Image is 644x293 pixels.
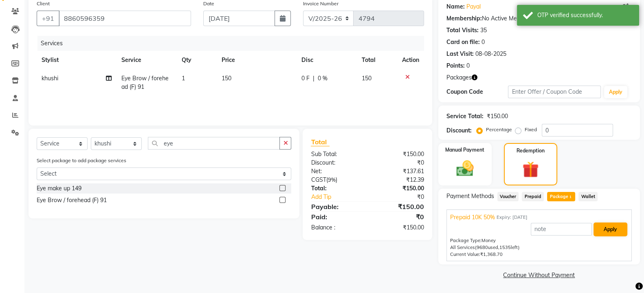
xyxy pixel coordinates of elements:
div: Net: [305,167,367,176]
input: note [531,223,592,236]
div: Total: [305,184,367,193]
th: Action [397,51,424,69]
div: Coupon Code [446,88,508,96]
input: Search by Name/Mobile/Email/Code [59,11,191,26]
span: 1 [568,195,573,200]
a: Add Tip [305,193,378,201]
div: OTP verified successfully. [537,11,633,20]
span: khushi [42,75,58,82]
div: Eye make up 149 [37,184,81,193]
div: Total Visits: [446,26,479,35]
div: Points: [446,62,465,70]
label: Fixed [525,126,537,133]
th: Price [217,51,297,69]
span: Payment Methods [446,192,494,200]
div: ₹150.00 [367,223,430,232]
div: ₹150.00 [487,112,508,121]
a: Payal [466,2,481,11]
div: ₹150.00 [367,184,430,193]
span: Package [547,192,575,201]
span: 0 % [318,74,327,83]
div: Discount: [305,159,367,167]
span: CGST [311,176,326,183]
div: ₹137.61 [367,167,430,176]
span: used, left) [475,245,520,250]
th: Qty [177,51,217,69]
span: ₹1,368.70 [480,251,503,257]
label: Select package to add package services [37,157,126,164]
div: Membership: [446,14,482,23]
span: Voucher [497,192,519,201]
span: 150 [222,75,231,82]
a: Continue Without Payment [440,271,638,280]
input: Search or Scan [148,137,280,150]
th: Service [116,51,177,69]
span: Current Value: [450,251,480,257]
th: Total [357,51,397,69]
img: _cash.svg [451,159,479,178]
div: Paid: [305,212,367,222]
div: Sub Total: [305,150,367,159]
span: (9680 [475,245,488,250]
span: 9% [327,176,335,183]
span: 1 [182,75,185,82]
span: | [313,74,314,83]
div: Balance : [305,223,367,232]
div: ₹0 [367,212,430,222]
span: Prepaid 10K 50% [450,213,495,222]
label: Percentage [486,126,512,133]
div: 35 [480,26,487,35]
th: Stylist [37,51,116,69]
div: No Active Membership [446,14,632,23]
div: Eye Brow / forehead (F) 91 [37,196,107,205]
div: Payable: [305,202,367,211]
div: ₹0 [367,159,430,167]
div: ( ) [305,176,367,184]
div: Service Total: [446,112,484,121]
div: Card on file: [446,38,480,46]
div: Last Visit: [446,50,474,58]
span: Eye Brow / forehead (F) 91 [121,75,169,90]
div: ₹12.39 [367,176,430,184]
span: All Services [450,245,475,250]
img: _gift.svg [517,159,544,180]
span: Total [311,138,330,146]
div: ₹150.00 [367,150,430,159]
th: Disc [297,51,357,69]
div: ₹0 [378,193,430,201]
input: Enter Offer / Coupon Code [508,86,601,98]
span: Money [481,238,496,243]
button: +91 [37,11,59,26]
div: Discount: [446,126,472,135]
span: 0 F [301,74,310,83]
div: ₹150.00 [367,202,430,211]
span: Prepaid [522,192,544,201]
div: 0 [481,38,485,46]
div: Services [37,36,430,51]
label: Redemption [517,147,545,154]
button: Apply [604,86,627,98]
div: 0 [466,62,470,70]
button: Apply [593,223,627,236]
span: Wallet [578,192,598,201]
div: 08-08-2025 [475,50,506,58]
span: Expiry: [DATE] [497,214,528,221]
span: 150 [362,75,371,82]
span: 1535 [499,245,511,250]
span: Package Type: [450,238,481,243]
span: Packages [446,73,472,82]
label: Manual Payment [445,146,484,154]
div: Name: [446,2,465,11]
